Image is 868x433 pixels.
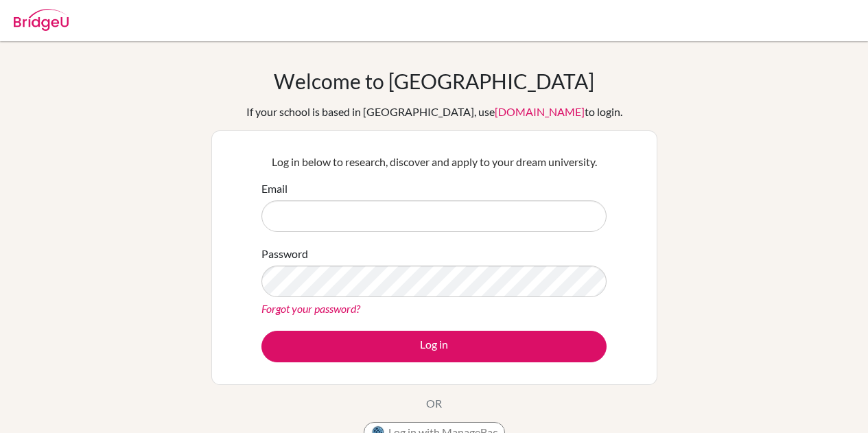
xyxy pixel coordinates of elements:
[261,331,607,362] button: Log in
[426,395,442,412] p: OR
[261,154,607,170] p: Log in below to research, discover and apply to your dream university.
[14,9,69,31] img: Bridge-U
[274,69,594,93] h1: Welcome to [GEOGRAPHIC_DATA]
[261,246,308,262] label: Password
[246,104,622,120] div: If your school is based in [GEOGRAPHIC_DATA], use to login.
[495,105,585,118] a: [DOMAIN_NAME]
[261,180,288,197] label: Email
[261,302,360,315] a: Forgot your password?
